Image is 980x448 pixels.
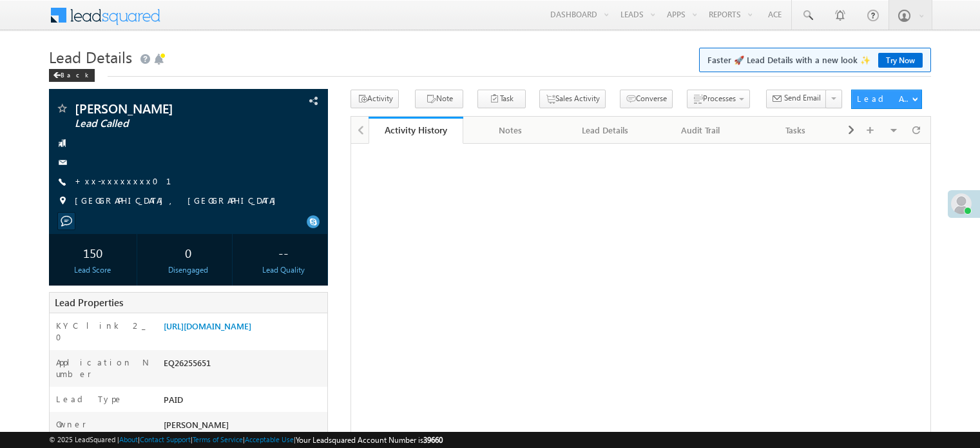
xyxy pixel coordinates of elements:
a: Try Now [878,53,923,68]
button: Note [415,90,463,108]
span: Your Leadsquared Account Number is [296,435,443,445]
button: Converse [620,90,673,108]
div: Back [49,69,95,82]
a: Acceptable Use [245,435,294,443]
a: Audit Trail [653,117,748,144]
label: Application Number [56,356,150,380]
span: Lead Called [75,117,247,130]
button: Sales Activity [539,90,606,108]
span: [PERSON_NAME] [164,419,229,430]
span: [PERSON_NAME] [75,102,247,115]
button: Send Email [766,90,827,108]
button: Activity [351,90,399,108]
div: Lead Actions [857,93,912,104]
span: [GEOGRAPHIC_DATA], [GEOGRAPHIC_DATA] [75,195,282,208]
label: Lead Type [56,393,123,405]
div: -- [243,240,324,264]
div: PAID [160,393,327,411]
label: Owner [56,418,86,430]
div: Tasks [759,122,832,138]
span: Lead Details [49,46,132,67]
a: +xx-xxxxxxxx01 [75,175,187,186]
div: Notes [474,122,546,138]
span: Lead Properties [55,296,123,309]
span: 39660 [423,435,443,445]
span: Faster 🚀 Lead Details with a new look ✨ [707,54,923,66]
a: Lead Details [559,117,653,144]
label: KYC link 2_0 [56,320,150,343]
span: © 2025 LeadSquared | | | | | [49,434,443,446]
a: Notes [463,117,558,144]
a: Activity History [369,117,463,144]
a: Contact Support [140,435,191,443]
div: Audit Trail [664,122,736,138]
div: Lead Quality [243,264,324,276]
div: EQ26255651 [160,356,327,375]
div: 0 [148,240,229,264]
button: Processes [687,90,750,108]
span: Send Email [784,92,821,104]
div: Lead Score [52,264,133,276]
div: Disengaged [148,264,229,276]
div: Activity History [378,124,454,136]
button: Lead Actions [851,90,922,109]
button: Task [477,90,526,108]
a: [URL][DOMAIN_NAME] [164,320,251,331]
a: Back [49,68,101,79]
span: Processes [703,93,736,103]
a: Terms of Service [193,435,243,443]
div: 150 [52,240,133,264]
div: Lead Details [569,122,642,138]
a: Tasks [749,117,843,144]
a: About [119,435,138,443]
